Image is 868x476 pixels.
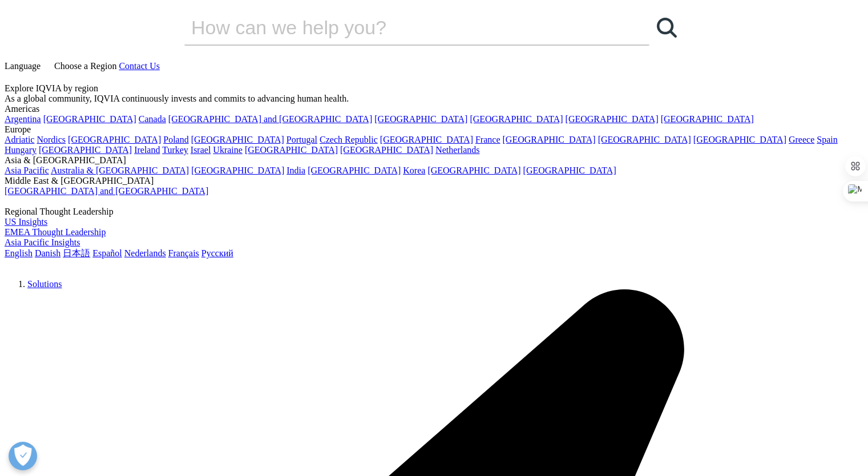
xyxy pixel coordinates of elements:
[427,166,520,175] a: [GEOGRAPHIC_DATA]
[27,279,62,289] a: Solutions
[54,61,116,71] span: Choose a Region
[657,18,677,38] svg: Search
[184,10,617,45] input: Search
[817,135,837,144] a: Spain
[286,135,317,144] a: Portugal
[566,114,659,124] a: [GEOGRAPHIC_DATA]
[5,155,863,166] div: Asia & [GEOGRAPHIC_DATA]
[68,135,161,144] a: [GEOGRAPHIC_DATA]
[134,145,160,155] a: Ireland
[286,166,305,175] a: India
[35,248,60,258] a: Danish
[320,135,378,144] a: Czech Republic
[245,145,338,155] a: [GEOGRAPHIC_DATA]
[5,166,49,175] a: Asia Pacific
[5,145,37,155] a: Hungary
[51,166,189,175] a: Australia & [GEOGRAPHIC_DATA]
[191,166,284,175] a: [GEOGRAPHIC_DATA]
[43,114,136,124] a: [GEOGRAPHIC_DATA]
[37,135,66,144] a: Nordics
[435,145,479,155] a: Netherlands
[308,166,401,175] a: [GEOGRAPHIC_DATA]
[475,135,500,144] a: France
[5,207,863,217] div: Regional Thought Leadership
[503,135,596,144] a: [GEOGRAPHIC_DATA]
[598,135,691,144] a: [GEOGRAPHIC_DATA]
[5,227,106,237] a: EMEA Thought Leadership
[168,248,199,258] a: Français
[470,114,563,124] a: [GEOGRAPHIC_DATA]
[119,61,160,71] a: Contact Us
[5,124,863,135] div: Europe
[789,135,814,144] a: Greece
[124,248,166,258] a: Nederlands
[201,248,233,258] a: Русский
[5,83,863,94] div: Explore IQVIA by region
[168,114,372,124] a: [GEOGRAPHIC_DATA] and [GEOGRAPHIC_DATA]
[5,104,863,114] div: Americas
[139,114,166,124] a: Canada
[403,166,425,175] a: Korea
[5,114,41,124] a: Argentina
[5,217,47,227] a: US Insights
[340,145,433,155] a: [GEOGRAPHIC_DATA]
[191,145,211,155] a: Israel
[163,135,188,144] a: Poland
[374,114,467,124] a: [GEOGRAPHIC_DATA]
[39,145,132,155] a: [GEOGRAPHIC_DATA]
[5,135,34,144] a: Adriatic
[162,145,188,155] a: Turkey
[5,176,863,186] div: Middle East & [GEOGRAPHIC_DATA]
[213,145,243,155] a: Ukraine
[92,248,122,258] a: Español
[649,10,684,45] a: Search
[523,166,616,175] a: [GEOGRAPHIC_DATA]
[5,186,208,196] a: [GEOGRAPHIC_DATA] and [GEOGRAPHIC_DATA]
[5,94,863,104] div: As a global community, IQVIA continuously invests and commits to advancing human health.
[5,61,41,71] span: Language
[5,248,33,258] a: English
[191,135,284,144] a: [GEOGRAPHIC_DATA]
[693,135,786,144] a: [GEOGRAPHIC_DATA]
[5,237,80,247] a: Asia Pacific Insights
[9,442,37,470] button: 개방형 기본 설정
[380,135,473,144] a: [GEOGRAPHIC_DATA]
[661,114,754,124] a: [GEOGRAPHIC_DATA]
[63,248,90,258] a: 日本語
